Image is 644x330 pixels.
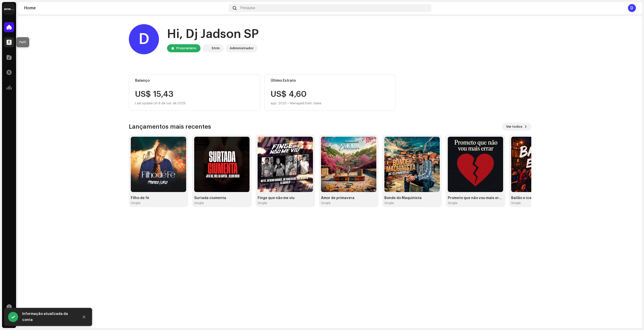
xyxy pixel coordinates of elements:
re-o-card-value: Último Extrato [264,74,396,111]
div: Surtada ciumenta [194,196,250,200]
div: Finge que não me viu [258,196,313,200]
div: D [628,4,636,12]
div: Hi, Dj Jadson SP [167,26,259,42]
img: 408b884b-546b-4518-8448-1008f9c76b02 [4,4,14,14]
div: Last update on 8 de out. de 2025 [135,100,254,106]
img: d37975a8-5490-4c17-91eb-08b42c3fc95d [448,137,503,192]
span: Pesquisa [240,6,255,10]
div: Amor de primavera [321,196,376,200]
div: Single [131,201,140,205]
button: Ver todos [502,123,531,131]
div: • [288,100,289,106]
div: Balanço [135,79,254,83]
img: 5ff2ce1c-e60a-447b-8f2c-b1e398f190f7 [194,137,250,192]
div: Strm [212,45,220,51]
img: c51af402-9bfe-4fbc-bc9e-ef587835d2d0 [258,137,313,192]
img: 551f9631-30e4-4410-84c2-a4cec958b6f3 [384,137,440,192]
div: Administrador [230,45,254,51]
button: Close [79,312,89,322]
div: Single [448,201,457,205]
img: 43a57629-3be3-4607-9b47-296628ba69bf [131,137,186,192]
div: Filho de fé [131,196,186,200]
img: 7a6d8b75-f0da-48cf-a0f8-349d024c0617 [321,137,376,192]
div: Home [24,6,227,10]
re-o-card-value: Balanço [129,74,260,111]
div: D [129,24,159,54]
img: bff57112-c063-49de-8d72-1dd953d9f668 [511,137,567,192]
div: Managed Distr. Sales [290,100,321,106]
div: Single [194,201,204,205]
div: ago. 2025 [271,100,287,106]
div: Bailão e ice [511,196,567,200]
div: Prometo que não vou mais errar [448,196,503,200]
img: 408b884b-546b-4518-8448-1008f9c76b02 [204,45,210,51]
h3: Lançamentos mais recentes [129,123,211,131]
div: Single [321,201,331,205]
div: Último Extrato [271,79,390,83]
span: Ver todos [506,122,522,132]
div: Single [384,201,394,205]
div: Bonde do Maquinista [384,196,440,200]
div: Informação atualizada da conta [22,311,75,323]
div: Proprietário [176,45,196,51]
div: Single [511,201,521,205]
div: Single [258,201,267,205]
